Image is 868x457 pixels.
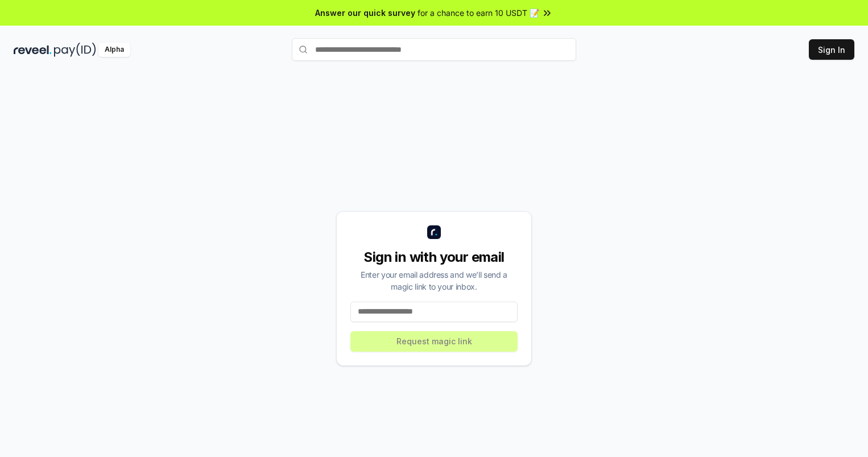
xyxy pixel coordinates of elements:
img: logo_small [427,225,441,239]
button: Sign In [809,39,854,60]
div: Alpha [98,43,130,57]
img: reveel_dark [14,43,52,57]
span: for a chance to earn 10 USDT 📝 [418,7,539,19]
div: Enter your email address and we’ll send a magic link to your inbox. [350,269,518,293]
span: Answer our quick survey [315,7,415,19]
img: pay_id [54,43,96,57]
div: Sign in with your email [350,248,518,266]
